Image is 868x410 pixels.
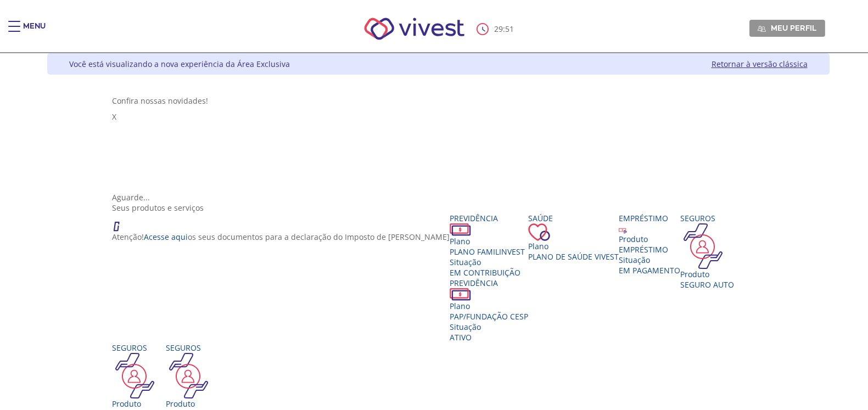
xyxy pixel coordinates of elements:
[450,311,528,322] span: PAP/FUNDAÇÃO CESP
[112,398,166,409] div: Produto
[112,203,764,213] div: Seus produtos e serviços
[619,226,627,234] img: ico_emprestimo.svg
[450,288,471,301] img: ico_dinheiro.png
[619,213,680,276] a: Empréstimo Produto EMPRÉSTIMO Situação EM PAGAMENTO
[112,96,764,106] div: Confira nossas novidades!
[112,213,131,232] img: ico_atencao.png
[352,5,477,52] img: Vivest
[619,213,680,223] div: Empréstimo
[505,24,514,34] span: 51
[528,213,619,262] a: Saúde PlanoPlano de Saúde VIVEST
[528,213,619,223] div: Saúde
[450,236,528,246] div: Plano
[144,232,188,242] a: Acesse aqui
[619,244,680,255] div: EMPRÉSTIMO
[450,223,471,236] img: ico_dinheiro.png
[758,25,766,33] img: Meu perfil
[712,59,808,69] a: Retornar à versão clássica
[112,111,116,122] span: X
[680,213,734,223] div: Seguros
[680,213,734,290] a: Seguros Produto SEGURO AUTO
[112,342,166,353] div: Seguros
[619,255,680,265] div: Situação
[450,267,520,278] span: EM CONTRIBUIÇÃO
[112,353,158,398] img: ico_seguros.png
[450,257,528,267] div: Situação
[166,353,211,398] img: ico_seguros.png
[749,20,825,36] a: Meu perfil
[69,59,290,69] div: Você está visualizando a nova experiência da Área Exclusiva
[166,342,301,353] div: Seguros
[528,251,619,262] span: Plano de Saúde VIVEST
[494,24,503,34] span: 29
[528,223,550,241] img: ico_coracao.png
[680,223,726,269] img: ico_seguros.png
[450,278,528,288] div: Previdência
[450,213,528,223] div: Previdência
[528,241,619,251] div: Plano
[450,301,528,311] div: Plano
[450,322,528,332] div: Situação
[680,269,734,279] div: Produto
[166,398,301,409] div: Produto
[771,23,816,33] span: Meu perfil
[112,232,450,242] p: Atenção! os seus documentos para a declaração do Imposto de [PERSON_NAME]
[450,213,528,278] a: Previdência PlanoPLANO FAMILINVEST SituaçãoEM CONTRIBUIÇÃO
[23,21,46,43] div: Menu
[619,234,680,244] div: Produto
[112,192,764,203] div: Aguarde...
[680,279,734,290] div: SEGURO AUTO
[619,265,680,276] span: EM PAGAMENTO
[450,332,472,342] span: Ativo
[450,278,528,342] a: Previdência PlanoPAP/FUNDAÇÃO CESP SituaçãoAtivo
[450,246,525,257] span: PLANO FAMILINVEST
[477,23,516,35] div: :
